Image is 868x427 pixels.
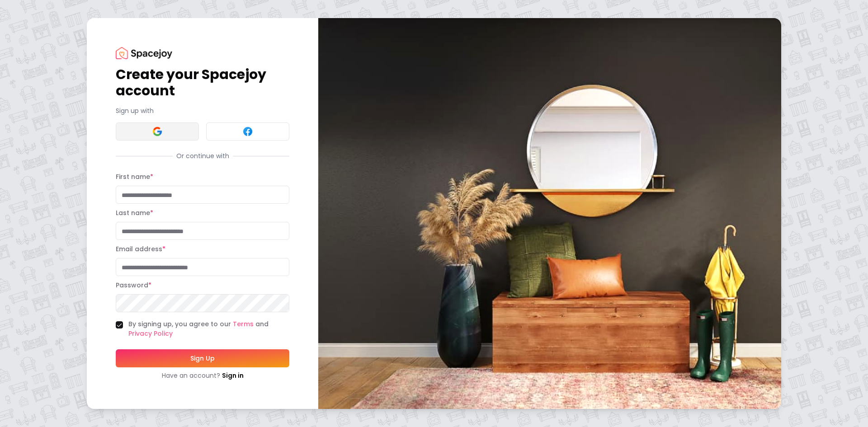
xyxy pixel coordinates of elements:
label: Last name [116,208,153,217]
p: Sign up with [116,106,289,115]
div: Have an account? [116,371,289,380]
a: Sign in [222,371,244,380]
label: Password [116,281,151,290]
img: Facebook signin [242,126,253,137]
h1: Create your Spacejoy account [116,66,289,99]
span: Or continue with [173,151,233,160]
label: Email address [116,244,165,253]
img: Google signin [152,126,163,137]
a: Privacy Policy [128,329,173,338]
label: First name [116,172,153,181]
img: banner [318,18,781,409]
button: Sign Up [116,349,289,367]
a: Terms [233,319,254,328]
img: Spacejoy Logo [116,47,172,59]
label: By signing up, you agree to our and [128,319,289,338]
